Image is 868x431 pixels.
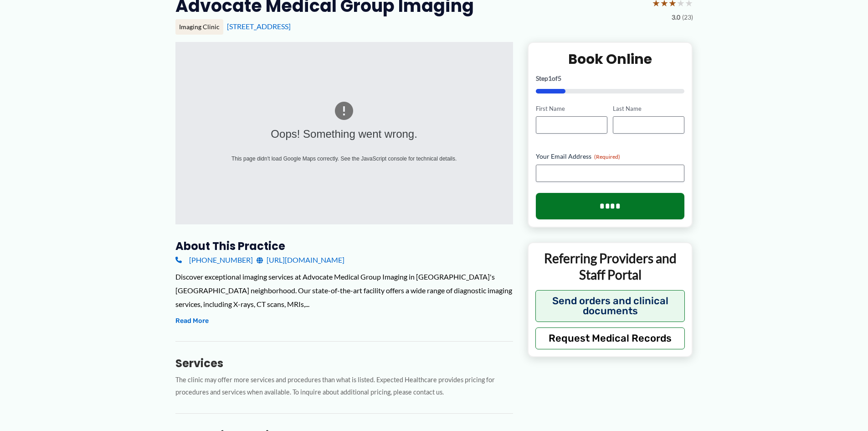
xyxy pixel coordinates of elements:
div: Discover exceptional imaging services at Advocate Medical Group Imaging in [GEOGRAPHIC_DATA]'s [G... [175,270,513,311]
a: [STREET_ADDRESS] [227,22,291,31]
p: Referring Providers and Staff Portal [535,250,685,283]
p: Step of [536,75,685,82]
button: Read More [175,316,209,327]
span: 5 [558,74,561,82]
label: Your Email Address [536,152,685,161]
a: [URL][DOMAIN_NAME] [257,253,344,267]
div: Imaging Clinic [175,19,223,35]
h3: Services [175,356,513,370]
label: Last Name [613,104,684,113]
a: [PHONE_NUMBER] [175,253,253,267]
p: The clinic may offer more services and procedures than what is listed. Expected Healthcare provid... [175,374,513,399]
div: This page didn't load Google Maps correctly. See the JavaScript console for technical details. [211,154,477,164]
button: Request Medical Records [535,327,685,349]
span: 3.0 [672,11,680,23]
h3: About this practice [175,239,513,253]
h2: Book Online [536,50,685,68]
label: First Name [536,104,607,113]
span: 1 [548,74,552,82]
div: Oops! Something went wrong. [211,124,477,145]
span: (23) [682,11,693,23]
button: Send orders and clinical documents [535,290,685,322]
span: (Required) [594,153,620,160]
